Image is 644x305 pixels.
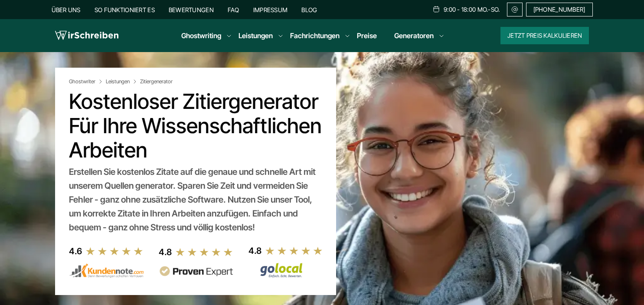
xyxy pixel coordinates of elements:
[253,6,288,13] a: Impressum
[69,263,144,278] img: kundennote
[106,78,138,85] a: Leistungen
[511,6,519,13] img: Email
[265,246,323,256] img: stars
[394,30,434,41] a: Generatoren
[52,6,81,13] a: Über uns
[175,247,233,257] img: stars
[444,6,500,13] span: 9:00 - 18:00 Mo.-So.
[69,78,104,85] a: Ghostwriter
[248,262,323,278] img: Wirschreiben Bewertungen
[181,30,221,41] a: Ghostwriting
[301,6,317,13] a: Blog
[95,6,155,13] a: So funktioniert es
[239,30,273,41] a: Leistungen
[432,6,440,13] img: Schedule
[357,31,377,40] a: Preise
[228,6,239,13] a: FAQ
[533,6,585,13] span: [PHONE_NUMBER]
[526,3,593,16] a: [PHONE_NUMBER]
[55,29,118,42] img: logo wirschreiben
[500,27,589,44] button: Jetzt Preis kalkulieren
[69,89,322,162] h1: Kostenloser Zitiergenerator für Ihre wissenschaftlichen Arbeiten
[159,245,172,259] div: 4.8
[69,244,82,258] div: 4.6
[248,244,262,258] div: 4.8
[85,246,144,256] img: stars
[290,30,340,41] a: Fachrichtungen
[159,266,233,277] img: provenexpert reviews
[69,165,322,234] div: Erstellen Sie kostenlos Zitate auf die genaue und schnelle Art mit unserem Quellen generator. Spa...
[140,78,173,85] span: Zitiergenerator
[169,6,214,13] a: Bewertungen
